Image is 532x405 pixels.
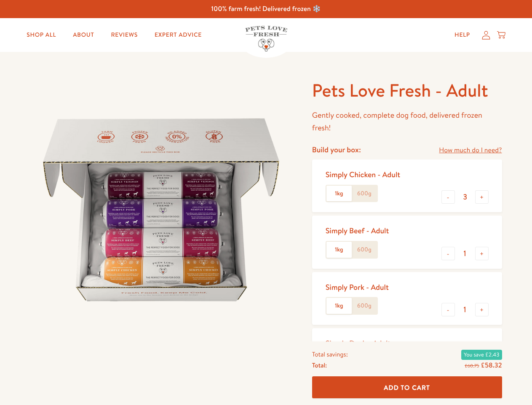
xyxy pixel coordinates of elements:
img: Pets Love Fresh [245,26,287,51]
button: + [475,303,489,316]
span: £58.32 [481,360,502,370]
a: Help [448,27,477,43]
a: Shop All [20,27,63,43]
label: 1kg [326,242,352,258]
h1: Pets Love Fresh - Adult [312,79,502,102]
label: 1kg [326,186,352,202]
span: Total: [312,359,327,370]
p: Gently cooked, complete dog food, delivered frozen fresh! [312,109,502,135]
img: Pets Love Fresh - Adult [30,79,292,341]
button: Add To Cart [312,376,502,399]
button: + [475,190,489,204]
label: 600g [352,242,377,258]
div: Simply Duck - Adult [326,338,391,348]
span: You save £2.43 [461,349,502,359]
a: Reviews [104,27,144,43]
a: About [66,27,101,43]
a: Expert Advice [148,27,209,43]
h4: Build your box: [312,145,361,154]
span: Total savings: [312,348,348,359]
div: Simply Pork - Adult [326,282,389,292]
div: Simply Beef - Adult [326,226,389,235]
label: 600g [352,298,377,314]
button: + [475,247,489,260]
div: Simply Chicken - Adult [326,170,400,179]
button: - [441,190,455,204]
label: 600g [352,186,377,202]
span: Add To Cart [384,383,430,391]
a: How much do I need? [439,145,502,156]
button: - [441,247,455,260]
s: £60.75 [465,362,479,369]
button: - [441,303,455,316]
label: 1kg [326,298,352,314]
